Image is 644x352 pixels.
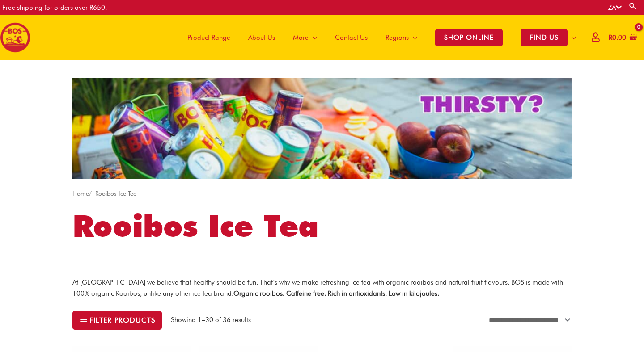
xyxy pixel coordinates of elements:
a: Contact Us [326,15,377,60]
span: About Us [248,24,275,51]
select: Shop order [483,311,572,329]
bdi: 0.00 [609,34,626,42]
a: Regions [377,15,426,60]
nav: Site Navigation [172,15,585,60]
strong: Organic rooibos. Caffeine free. Rich in antioxidants. Low in kilojoules. [233,289,439,298]
button: Filter products [72,311,162,330]
span: Product Range [187,24,230,51]
nav: Breadcrumb [72,188,572,199]
span: Regions [386,24,409,51]
span: Contact Us [335,24,368,51]
img: screenshot [72,78,572,179]
a: About Us [239,15,284,60]
a: Product Range [178,15,239,60]
a: Search button [628,2,637,10]
p: Showing 1–30 of 36 results [171,315,251,325]
p: At [GEOGRAPHIC_DATA] we believe that healthy should be fun. That’s why we make refreshing ice tea... [72,277,572,299]
h1: Rooibos Ice Tea [72,205,572,247]
span: SHOP ONLINE [435,29,503,46]
a: View Shopping Cart, empty [607,28,637,48]
a: More [284,15,326,60]
a: Home [72,190,89,197]
a: SHOP ONLINE [426,15,512,60]
a: ZA [608,4,622,12]
span: Filter products [89,317,155,323]
span: R [609,34,612,42]
span: FIND US [521,29,568,46]
span: More [293,24,309,51]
